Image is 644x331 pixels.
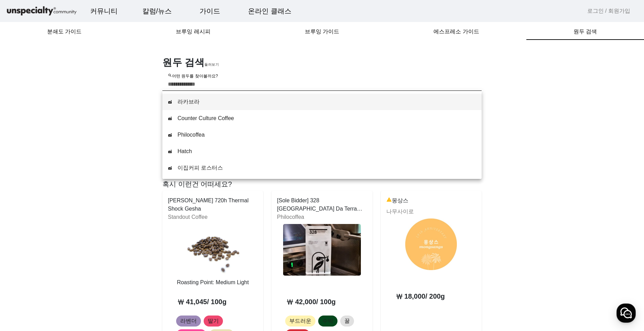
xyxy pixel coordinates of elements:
[63,229,71,234] span: 대화
[158,156,486,169] h1: 아쉽게도 일치하는 결과가 없습니다.
[106,228,115,234] span: 설정
[305,29,339,34] span: 브루잉 가이드
[396,292,445,300] b: ₩ 18,000 / 200g
[47,29,82,34] span: 분쇄도 가이드
[204,63,219,66] span: 둘러보기
[158,180,486,188] h3: 혹시 이런건 어떠세요?
[433,29,479,34] span: 에스프레소 가이드
[208,317,219,325] span: 딸기
[178,98,476,106] span: 라카브라
[344,317,350,325] span: 꿀
[158,56,486,69] h1: 원두 검색
[277,214,304,220] a: Philocoffea
[168,196,258,213] span: [PERSON_NAME] 720h Thermal Shock Gesha
[172,278,254,287] p: Roasting Point: Medium Light
[573,29,597,34] span: 원두 검색
[386,197,392,205] mat-icon: warning
[178,164,476,172] span: 이집커피 로스터스
[176,29,210,34] span: 브루잉 레시피
[85,2,123,20] a: 커뮤니티
[168,133,172,137] mat-icon: factory
[587,7,630,15] a: 로그인 / 회원가입
[287,298,335,306] b: ₩ 42,000 / 100g
[289,317,311,325] span: 부드러운
[168,116,172,120] mat-icon: factory
[386,209,414,214] a: 나무사이로
[322,317,333,325] span: 수박
[178,147,476,156] span: Hatch
[168,74,218,78] mat-label: 어떤 원두를 찾아볼까요?
[243,2,297,20] a: 온라인 클래스
[22,228,26,234] span: 홈
[405,218,457,270] img: bean-image
[178,114,476,122] span: Counter Culture Coffee
[168,80,476,88] input: 찾아보기
[137,2,178,20] a: 칼럼/뉴스
[178,131,476,139] span: Philocoffea
[178,298,226,306] b: ₩ 41,045 / 100g
[277,196,367,213] span: [Sole Bidder] 328 [GEOGRAPHIC_DATA] Da Terra Masterpiece #4
[180,317,197,325] span: 라벤더
[168,166,172,170] mat-icon: factory
[386,196,414,207] span: 몽상스
[194,2,226,20] a: 가이드
[2,218,45,235] a: 홈
[186,224,239,276] img: bean-image
[6,5,78,17] img: logo
[168,214,207,220] a: Standout Coffee
[283,224,361,276] img: bean-image
[168,100,172,104] mat-icon: factory
[89,218,132,235] a: 설정
[168,73,172,77] mat-icon: search
[45,218,89,235] a: 대화
[168,149,172,153] mat-icon: factory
